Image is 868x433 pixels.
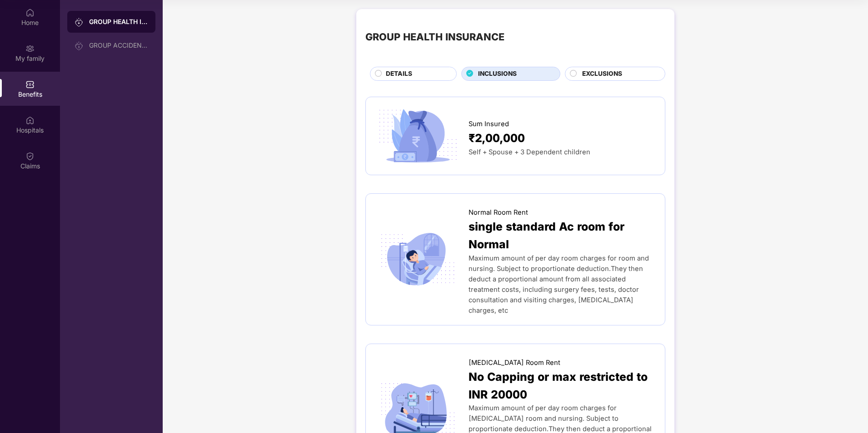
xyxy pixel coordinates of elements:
img: svg+xml;base64,PHN2ZyB3aWR0aD0iMjAiIGhlaWdodD0iMjAiIHZpZXdCb3g9IjAgMCAyMCAyMCIgZmlsbD0ibm9uZSIgeG... [25,44,35,53]
img: svg+xml;base64,PHN2ZyB3aWR0aD0iMjAiIGhlaWdodD0iMjAiIHZpZXdCb3g9IjAgMCAyMCAyMCIgZmlsbD0ibm9uZSIgeG... [75,41,84,50]
span: Sum Insured [469,119,509,129]
img: svg+xml;base64,PHN2ZyBpZD0iSG9zcGl0YWxzIiB4bWxucz0iaHR0cDovL3d3dy53My5vcmcvMjAwMC9zdmciIHdpZHRoPS... [25,116,35,125]
img: icon [375,106,461,166]
span: Self + Spouse + 3 Dependent children [469,148,590,156]
img: svg+xml;base64,PHN2ZyBpZD0iQ2xhaW0iIHhtbG5zPSJodHRwOi8vd3d3LnczLm9yZy8yMDAwL3N2ZyIgd2lkdGg9IjIwIi... [25,152,35,161]
div: GROUP ACCIDENTAL INSURANCE [89,42,148,49]
span: EXCLUSIONS [582,69,622,79]
span: Normal Room Rent [469,207,528,218]
span: ₹2,00,000 [469,129,525,147]
img: svg+xml;base64,PHN2ZyBpZD0iSG9tZSIgeG1sbnM9Imh0dHA6Ly93d3cudzMub3JnLzIwMDAvc3ZnIiB3aWR0aD0iMjAiIG... [25,8,35,17]
span: DETAILS [386,69,412,79]
span: [MEDICAL_DATA] Room Rent [469,358,560,368]
span: INCLUSIONS [478,69,517,79]
div: GROUP HEALTH INSURANCE [365,29,504,44]
img: svg+xml;base64,PHN2ZyBpZD0iQmVuZWZpdHMiIHhtbG5zPSJodHRwOi8vd3d3LnczLm9yZy8yMDAwL3N2ZyIgd2lkdGg9Ij... [25,80,35,89]
img: svg+xml;base64,PHN2ZyB3aWR0aD0iMjAiIGhlaWdodD0iMjAiIHZpZXdCb3g9IjAgMCAyMCAyMCIgZmlsbD0ibm9uZSIgeG... [75,18,84,27]
span: No Capping or max restricted to INR 20000 [469,368,656,403]
span: Maximum amount of per day room charges for room and nursing. Subject to proportionate deduction.T... [469,254,649,315]
span: single standard Ac room for Normal [469,218,656,253]
img: icon [375,230,461,290]
div: GROUP HEALTH INSURANCE [89,17,148,26]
